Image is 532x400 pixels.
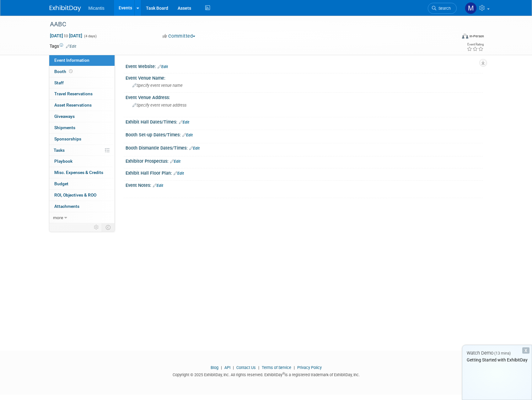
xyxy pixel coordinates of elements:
[49,134,115,145] a: Sponsorships
[462,350,532,356] div: Watch Demo
[219,365,223,370] span: |
[436,6,451,11] span: Search
[49,212,115,223] a: more
[54,103,92,108] span: Asset Reservations
[126,156,483,165] div: Exhibitor Prospectus:
[50,43,76,49] td: Tags
[49,156,115,167] a: Playbook
[465,2,477,14] img: Mykela DeLuca
[257,365,261,370] span: |
[153,183,163,188] a: Edit
[54,80,64,85] span: Staff
[54,136,81,141] span: Sponsorships
[63,33,69,38] span: to
[126,143,483,151] div: Booth Dismantle Dates/Times:
[49,201,115,212] a: Attachments
[48,19,447,30] div: AABC
[179,120,189,124] a: Edit
[49,178,115,189] a: Budget
[49,190,115,201] a: ROI, Objectives & ROO
[49,66,115,77] a: Booth
[462,357,532,363] div: Getting Started with ExhibitDay
[126,93,483,101] div: Event Venue Address:
[54,192,96,197] span: ROI, Objectives & ROO
[158,65,168,69] a: Edit
[50,33,83,39] span: [DATE] [DATE]
[54,204,79,209] span: Attachments
[54,58,89,63] span: Event Information
[49,55,115,66] a: Event Information
[420,33,484,42] div: Event Format
[189,146,200,150] a: Edit
[89,6,105,11] span: Micantis
[236,365,256,370] a: Contact Us
[66,44,76,49] a: Edit
[211,365,218,370] a: Blog
[522,347,529,354] div: Dismiss
[469,34,484,39] div: In-Person
[102,223,115,231] td: Toggle Event Tabs
[54,114,75,119] span: Giveaways
[53,215,63,220] span: more
[54,148,65,153] span: Tasks
[282,372,285,375] sup: ®
[170,159,180,164] a: Edit
[54,159,73,164] span: Playbook
[292,365,296,370] span: |
[494,351,511,355] span: (13 mins)
[91,223,102,231] td: Personalize Event Tab Strip
[54,181,68,186] span: Budget
[50,5,81,12] img: ExhibitDay
[54,69,74,74] span: Booth
[231,365,235,370] span: |
[126,181,483,189] div: Event Notes:
[132,83,183,88] span: Specify event venue name
[174,171,184,176] a: Edit
[428,3,457,14] a: Search
[126,62,483,70] div: Event Website:
[160,33,198,39] button: Committed
[224,365,230,370] a: API
[49,77,115,88] a: Staff
[54,91,93,96] span: Travel Reservations
[54,170,103,175] span: Misc. Expenses & Credits
[54,125,75,130] span: Shipments
[49,122,115,133] a: Shipments
[126,168,483,176] div: Exhibit Hall Floor Plan:
[126,130,483,138] div: Booth Set-up Dates/Times:
[49,100,115,111] a: Asset Reservations
[68,69,74,74] span: Booth not reserved yet
[49,167,115,178] a: Misc. Expenses & Credits
[49,88,115,99] a: Travel Reservations
[132,103,186,108] span: Specify event venue address
[467,43,484,46] div: Event Rating
[126,73,483,81] div: Event Venue Name:
[49,145,115,156] a: Tasks
[262,365,291,370] a: Terms of Service
[297,365,322,370] a: Privacy Policy
[83,34,97,38] span: (4 days)
[49,111,115,122] a: Giveaways
[182,133,193,137] a: Edit
[462,34,468,39] img: Format-Inperson.png
[126,117,483,125] div: Exhibit Hall Dates/Times:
